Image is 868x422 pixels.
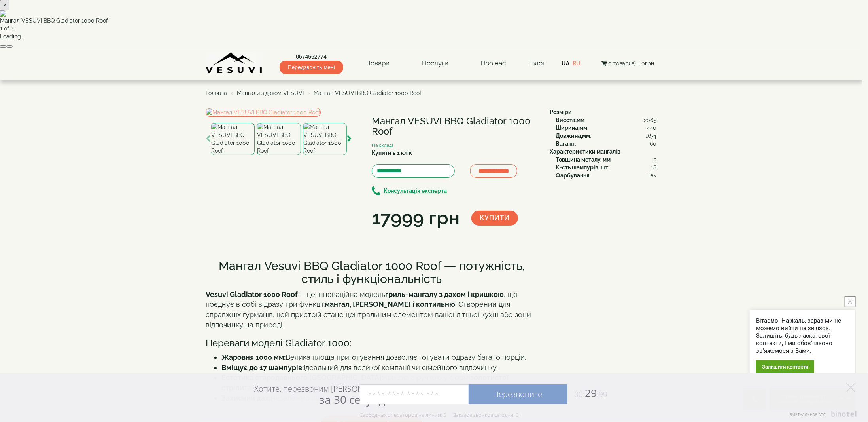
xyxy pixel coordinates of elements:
p: — це інноваційна модель , що поєднує в собі відразу три функції: . Створений для справжніх гурман... [206,289,538,330]
a: UA [562,60,569,67]
a: Мангали з дахом VESUVI [237,90,304,96]
span: Мангал VESUVI BBQ Gladiator 1000 Roof [314,90,422,96]
span: 3 [654,156,656,163]
b: Фарбування [556,172,590,179]
b: Консультація експерта [384,188,447,194]
li: Велика площа приготування дозволяє готувати одразу багато порцій. [221,352,538,363]
div: : [556,163,656,171]
a: Послуги [414,54,456,72]
div: : [556,140,656,148]
button: Next (Right arrow key) [6,45,13,48]
strong: Вміщує до 17 шампурів: [221,363,304,372]
b: Характеристики мангалів [550,148,620,155]
img: Мангал VESUVI BBQ Gladiator 1000 Roof [206,108,321,117]
img: Мангал VESUVI BBQ Gladiator 1000 Roof [303,123,347,155]
span: Виртуальная АТС [790,412,826,417]
span: за 30 секунд? [320,392,390,407]
img: Мангал VESUVI BBQ Gladiator 1000 Roof [257,123,301,155]
b: Довжина,мм [556,133,590,139]
img: Завод VESUVI [206,52,263,74]
b: Вага,кг [556,141,575,147]
a: Блог [530,59,545,67]
strong: гриль-мангалу з дахом і кришкою [385,290,504,298]
span: 00: [575,389,585,399]
span: Так [647,171,656,179]
div: Хотите, перезвоним [PERSON_NAME] [255,384,390,406]
strong: Vesuvi Gladiator 1000 Roof [206,290,298,298]
a: Головна [206,90,227,96]
span: 1674 [645,132,656,140]
li: Ідеальний для великої компанії чи сімейного відпочинку. [221,363,538,373]
div: Свободных операторов на линии: 5 Заказов звонков сегодня: 5+ [360,412,522,418]
b: К-сть шампурів, шт [556,164,608,171]
span: :99 [597,389,608,399]
span: 2065 [644,116,656,124]
a: RU [573,60,581,67]
b: Висота,мм [556,117,584,123]
span: 29 [567,386,608,400]
div: Вітаємо! На жаль, зараз ми не можемо вийти на зв'язок. Залишіть, будь ласка, свої контакти, і ми ... [756,317,849,355]
span: Передзвоніть мені [280,61,343,74]
small: На складі [372,143,393,148]
div: Залишити контакти [756,360,814,373]
b: Товщина металу, мм [556,156,611,163]
a: 0674562774 [280,53,343,61]
span: 60 [650,140,656,148]
a: Про нас [473,54,514,72]
strong: Жаровня 1000 мм: [221,353,286,361]
button: close button [845,296,856,307]
a: Виртуальная АТС [785,411,858,422]
a: Перезвоните [469,384,567,404]
img: Мангал VESUVI BBQ Gladiator 1000 Roof [211,123,255,155]
strong: мангал, [PERSON_NAME] і коптильню [325,300,455,308]
button: Купити [471,211,518,226]
div: : [556,156,656,163]
label: Купити в 1 клік [372,149,412,157]
b: Розміри [550,109,572,115]
h1: Мангал VESUVI BBQ Gladiator 1000 Roof [372,116,538,137]
span: 0 товар(ів) - 0грн [608,60,654,67]
button: 0 товар(ів) - 0грн [599,59,656,68]
h3: Переваги моделі Gladiator 1000: [206,338,538,348]
div: : [556,171,656,179]
div: : [556,132,656,140]
span: 18 [651,163,656,171]
span: 440 [647,124,656,132]
div: : [556,116,656,124]
h2: Мангал Vesuvi BBQ Gladiator 1000 Roof — потужність, стиль і функціональність [206,259,538,285]
div: : [556,124,656,132]
div: 17999 грн [372,205,460,232]
b: Ширина,мм [556,125,587,131]
a: Товари [359,54,397,72]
